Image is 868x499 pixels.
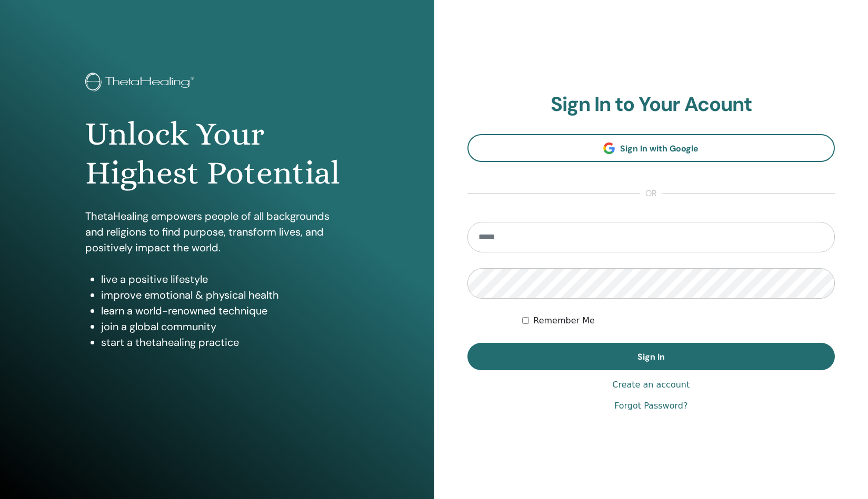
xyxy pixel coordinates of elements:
li: start a thetahealing practice [101,334,348,350]
span: or [640,187,662,200]
li: join a global community [101,319,348,334]
span: Sign In with Google [620,143,699,154]
a: Forgot Password? [614,400,687,412]
h2: Sign In to Your Acount [467,93,835,117]
h1: Unlock Your Highest Potential [85,115,348,193]
a: Create an account [612,379,690,391]
a: Sign In with Google [467,134,835,162]
li: improve emotional & physical health [101,287,348,303]
p: ThetaHealing empowers people of all backgrounds and religions to find purpose, transform lives, a... [85,208,348,256]
li: learn a world-renowned technique [101,303,348,319]
li: live a positive lifestyle [101,271,348,287]
div: Keep me authenticated indefinitely or until I manually logout [522,314,835,327]
button: Sign In [467,343,835,370]
label: Remember Me [533,314,595,327]
span: Sign In [637,351,665,362]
